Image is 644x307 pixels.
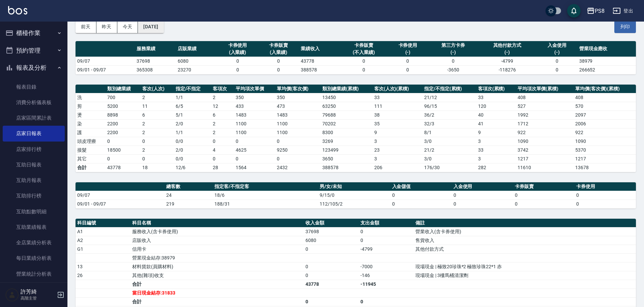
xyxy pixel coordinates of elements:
[513,182,575,191] th: 卡券販賣
[373,163,422,172] td: 206
[106,154,141,163] td: 0
[217,65,258,74] td: 0
[106,128,141,137] td: 2200
[275,102,321,111] td: 473
[516,128,574,137] td: 922
[3,126,65,141] a: 店家日報表
[234,128,275,137] td: 1100
[422,111,476,119] td: 36 / 2
[414,219,636,227] th: 備註
[141,154,174,163] td: 0
[478,65,536,74] td: -118276
[76,65,135,74] td: 09/01 - 09/07
[516,93,574,102] td: 408
[478,57,536,65] td: -4799
[422,119,476,128] td: 32 / 3
[141,111,174,119] td: 6
[480,49,535,56] div: (-)
[135,57,176,65] td: 37698
[390,199,452,208] td: 0
[321,111,372,119] td: 79688
[211,163,234,172] td: 28
[574,137,636,146] td: 1090
[538,49,576,56] div: (-)
[130,253,304,262] td: 營業現金結存:38979
[76,85,636,172] table: a dense table
[3,266,65,282] a: 營業統計分析表
[141,128,174,137] td: 2
[574,111,636,119] td: 2097
[476,137,516,146] td: 3
[219,42,257,49] div: 卡券使用
[422,85,476,93] th: 指定/不指定(累積)
[234,111,275,119] td: 1483
[141,137,174,146] td: 0
[275,154,321,163] td: 0
[76,199,165,208] td: 09/01 - 09/07
[106,93,141,102] td: 700
[260,42,297,49] div: 卡券販賣
[578,41,636,57] th: 營業現金應收
[176,65,217,74] td: 23270
[428,57,478,65] td: 0
[211,85,234,93] th: 客項次
[117,21,138,33] button: 今天
[76,57,135,65] td: 09/07
[430,42,476,49] div: 第三方卡券
[76,163,106,172] td: 合計
[211,137,234,146] td: 0
[3,42,65,59] button: 預約管理
[304,245,359,253] td: 0
[211,93,234,102] td: 2
[516,119,574,128] td: 1712
[275,137,321,146] td: 0
[304,219,359,227] th: 收入金額
[422,154,476,163] td: 3 / 0
[76,191,165,199] td: 09/07
[321,85,372,93] th: 類別總業績(累積)
[516,111,574,119] td: 1992
[234,146,275,154] td: 4625
[275,119,321,128] td: 1100
[422,102,476,111] td: 96 / 15
[213,182,318,191] th: 指定客/不指定客
[234,85,275,93] th: 平均項次單價
[174,85,211,93] th: 指定/不指定
[3,250,65,266] a: 每日業績分析表
[176,57,217,65] td: 6080
[76,219,130,227] th: 科目編號
[342,42,386,49] div: 卡券販賣
[513,191,575,199] td: 0
[76,182,636,209] table: a dense table
[174,146,211,154] td: 2 / 0
[130,245,304,253] td: 信用卡
[389,49,427,56] div: (-)
[359,219,414,227] th: 支出金額
[476,163,516,172] td: 282
[422,128,476,137] td: 8 / 1
[574,93,636,102] td: 408
[174,128,211,137] td: 1 / 1
[3,235,65,250] a: 全店業績分析表
[304,236,359,245] td: 6080
[76,146,106,154] td: 接髮
[76,227,130,236] td: A1
[513,199,575,208] td: 0
[141,163,174,172] td: 18
[165,191,213,199] td: 24
[135,41,176,57] th: 服務業績
[373,93,422,102] td: 33
[476,128,516,137] td: 9
[76,245,130,253] td: G1
[567,4,581,18] button: save
[106,119,141,128] td: 2200
[516,154,574,163] td: 1217
[141,102,174,111] td: 11
[575,191,636,199] td: 0
[476,119,516,128] td: 41
[321,146,372,154] td: 123499
[373,128,422,137] td: 9
[76,137,106,146] td: 頭皮理療
[422,93,476,102] td: 21 / 12
[141,119,174,128] td: 2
